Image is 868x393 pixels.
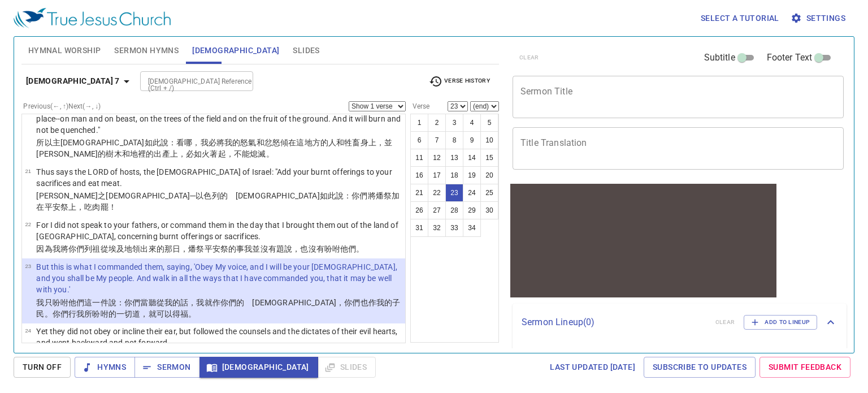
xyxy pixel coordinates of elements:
[68,202,116,211] wh2077: 上，吃
[25,327,31,334] span: 24
[429,75,490,88] span: Verse History
[23,103,101,110] label: Previous (←, ↑) Next (→, ↓)
[704,51,735,64] span: Subtitle
[45,309,197,318] wh5971: 。你們行
[410,184,428,202] button: 21
[36,298,400,318] wh8085: 我的話
[522,316,706,329] p: Sermon Lineup ( 0 )
[209,360,309,374] span: [DEMOGRAPHIC_DATA]
[445,166,463,184] button: 18
[428,149,446,167] button: 12
[36,261,402,295] p: But this is what I commanded them, saying, 'Obey My voice, and I will be your [DEMOGRAPHIC_DATA],...
[293,44,319,58] span: Slides
[445,184,463,202] button: 23
[114,44,179,58] span: Sermon Hymns
[14,357,71,378] button: Turn Off
[428,201,446,219] button: 27
[192,44,279,58] span: [DEMOGRAPHIC_DATA]
[410,131,428,149] button: 6
[188,309,196,318] wh3190: 。
[340,244,364,253] wh6680: 他們。
[98,149,274,158] wh7704: 的樹木
[410,103,429,110] label: Verse
[445,131,463,149] button: 8
[122,149,274,158] wh6086: 和地
[463,149,481,167] button: 14
[410,219,428,237] button: 31
[36,298,400,318] wh6680: 他們這一件
[769,360,841,374] span: Submit Feedback
[445,114,463,132] button: 3
[463,114,481,132] button: 4
[445,201,463,219] button: 28
[84,360,126,374] span: Hymns
[428,114,446,132] button: 2
[101,244,364,253] wh1: 從埃及
[28,44,101,58] span: Hymnal Worship
[140,309,196,318] wh1870: ，就可以得福
[228,244,364,253] wh2077: 的事我並沒有題說
[36,166,402,189] p: Thus says the LORD of hosts, the [DEMOGRAPHIC_DATA] of Israel: "Add your burnt offerings to your ...
[36,138,392,158] wh136: [DEMOGRAPHIC_DATA]
[205,244,364,253] wh5930: 平安祭
[463,131,481,149] button: 9
[428,219,446,237] button: 32
[513,304,847,341] div: Sermon Lineup(0)clearAdd to Lineup
[410,201,428,219] button: 26
[144,75,231,88] input: Type Bible Reference
[508,182,779,300] iframe: from-child
[36,138,392,158] wh559: ：看哪，我必將我的怒氣
[480,201,498,219] button: 30
[428,166,446,184] button: 17
[445,149,463,167] button: 13
[751,317,810,327] span: Add to Lineup
[45,202,116,211] wh5595: 平安祭
[410,166,428,184] button: 16
[480,149,498,167] button: 15
[793,11,845,25] span: Settings
[701,11,779,25] span: Select a tutorial
[759,357,850,378] a: Submit Feedback
[23,360,62,374] span: Turn Off
[463,219,481,237] button: 34
[180,244,364,253] wh3117: ，燔祭
[36,190,402,213] p: [PERSON_NAME]
[76,309,196,318] wh1980: 我所吩咐
[422,73,497,90] button: Verse History
[226,149,274,158] wh1197: ，不能熄滅
[463,201,481,219] button: 29
[36,138,392,158] wh3069: 如此說
[410,114,428,132] button: 1
[788,8,850,29] button: Settings
[108,309,197,318] wh6680: 的一切道
[428,131,446,149] button: 7
[101,202,116,211] wh1320: 罷！
[644,357,756,378] a: Subscribe to Updates
[292,244,364,253] wh1696: ，也沒有吩咐
[36,191,400,211] wh3068: ─以色列
[144,360,190,374] span: Sermon
[744,315,817,330] button: Add to Lineup
[157,244,364,253] wh3318: 的那日
[653,360,747,374] span: Subscribe to Updates
[170,149,274,158] wh6529: 上，必如火著起
[14,8,171,28] img: True Jesus Church
[480,184,498,202] button: 25
[36,298,400,318] wh430: ，你們也作我的子民
[36,102,402,136] p: Therefore thus says [DEMOGRAPHIC_DATA]: "Behold, My anger and My fury will be poured out on this ...
[550,360,635,374] span: Last updated [DATE]
[410,149,428,167] button: 11
[199,357,318,378] button: [DEMOGRAPHIC_DATA]
[124,244,364,253] wh4714: 地
[36,191,400,211] wh6635: 之[DEMOGRAPHIC_DATA]
[36,326,402,348] p: Yet they did not obey or incline their ear, but followed the counsels and the dictates of their e...
[36,298,400,318] wh6963: ，我就作你們的 [DEMOGRAPHIC_DATA]
[138,149,274,158] wh127: 裡的出產
[266,149,274,158] wh3518: 。
[25,221,31,227] span: 22
[26,74,120,88] b: [DEMOGRAPHIC_DATA] 7
[36,243,402,254] p: 因為我將你們列祖
[36,298,400,318] wh559: ：你們當聽從
[36,219,402,242] p: For I did not speak to your fathers, or command them in the day that I brought them out of the la...
[480,166,498,184] button: 20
